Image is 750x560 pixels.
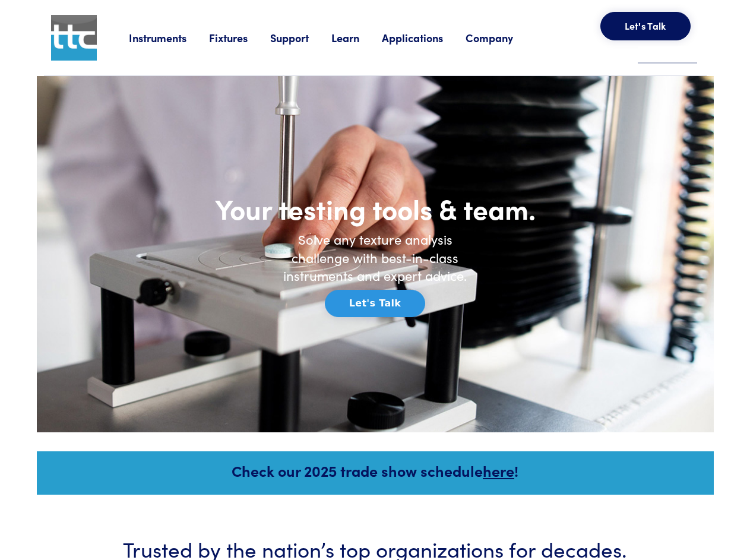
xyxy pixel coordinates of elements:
[53,460,698,481] h5: Check our 2025 trade show schedule !
[382,30,466,45] a: Applications
[274,230,476,285] h6: Solve any texture analysis challenge with best-in-class instruments and expert advice.
[129,30,209,45] a: Instruments
[173,191,577,226] h1: Your testing tools & team.
[331,30,382,45] a: Learn
[600,12,691,40] button: Let's Talk
[325,290,425,317] button: Let's Talk
[270,30,331,45] a: Support
[209,30,270,45] a: Fixtures
[51,15,97,61] img: ttc_logo_1x1_v1.0.png
[483,460,514,481] a: here
[466,30,536,45] a: Company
